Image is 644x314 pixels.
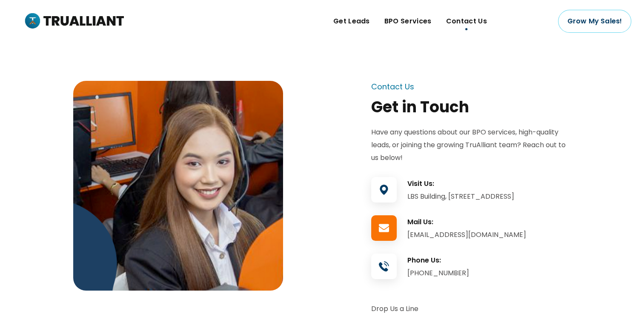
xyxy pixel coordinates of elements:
div: [PHONE_NUMBER] [407,267,571,280]
div: LBS Building, [STREET_ADDRESS] [407,190,571,203]
h3: Phone Us: [407,256,571,265]
a: Grow My Sales! [558,10,631,33]
p: Have any questions about our BPO services, high-quality leads, or joining the growing TruAlliant ... [371,126,571,164]
span: BPO Services [384,15,432,28]
span: Get Leads [333,15,370,28]
div: Contact Us [371,83,414,91]
img: img-802 [73,81,283,291]
div: Get in Touch [371,97,571,117]
div: [EMAIL_ADDRESS][DOMAIN_NAME] [407,228,571,241]
h3: Mail Us: [407,217,571,227]
span: Contact Us [446,15,487,28]
h3: Visit Us: [407,179,571,188]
